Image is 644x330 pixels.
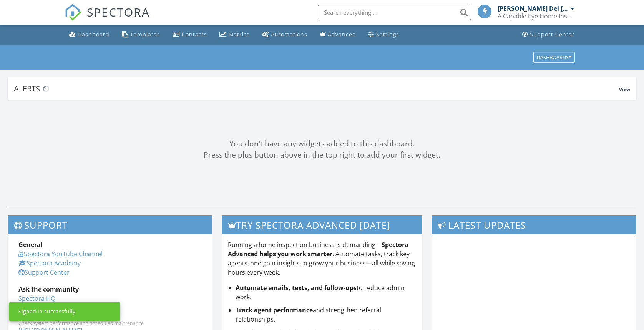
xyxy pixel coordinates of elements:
div: Press the plus button above in the top right to add your first widget. [8,149,636,161]
a: Templates [119,28,163,42]
strong: General [18,240,43,249]
p: Running a home inspection business is demanding— . Automate tasks, track key agents, and gain ins... [228,240,416,277]
button: Dashboards [533,52,575,63]
h3: Try spectora advanced [DATE] [222,216,422,234]
li: to reduce admin work. [236,283,416,302]
strong: Track agent performance [236,306,313,314]
a: Spectora YouTube Channel [18,250,103,258]
div: Ask the community [18,285,202,294]
div: [PERSON_NAME] Del [PERSON_NAME] [498,5,569,12]
div: Contacts [182,31,207,38]
a: Advanced [317,28,359,42]
img: The Best Home Inspection Software - Spectora [65,4,81,21]
div: Support Center [530,31,575,38]
div: Metrics [229,31,250,38]
a: Spectora Academy [18,259,81,267]
h3: Support [8,216,212,234]
strong: Spectora Advanced helps you work smarter [228,240,408,258]
div: You don't have any widgets added to this dashboard. [8,138,636,149]
a: Automations (Basic) [259,28,310,42]
a: Settings [365,28,402,42]
div: Templates [130,31,160,38]
div: Advanced [328,31,356,38]
div: Settings [376,31,399,38]
strong: Automate emails, texts, and follow-ups [236,284,357,292]
div: Signed in successfully. [18,308,77,315]
div: Dashboards [537,55,571,60]
div: Check system performance and scheduled maintenance. [18,320,202,326]
div: A Capable Eye Home Inspections LLC [498,12,574,20]
a: Support Center [18,268,70,277]
span: View [619,86,630,93]
div: Alerts [14,83,619,94]
div: Dashboard [78,31,110,38]
a: Dashboard [66,28,113,42]
a: Spectora HQ [18,294,55,303]
li: and strengthen referral relationships. [236,305,416,324]
a: Metrics [216,28,253,42]
a: Contacts [169,28,210,42]
span: SPECTORA [87,4,150,20]
div: Automations [271,31,307,38]
h3: Latest Updates [432,216,636,234]
a: SPECTORA [65,10,150,27]
input: Search everything... [318,5,471,20]
a: Support Center [519,28,578,42]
